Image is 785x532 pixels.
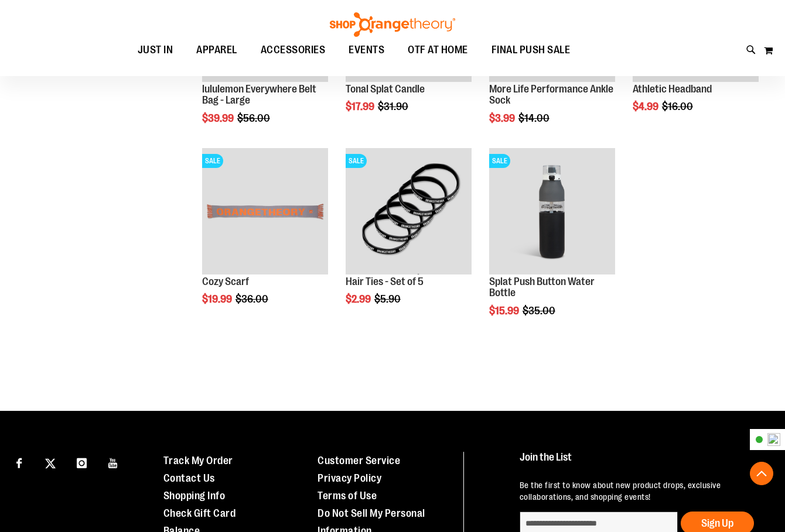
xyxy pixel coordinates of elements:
[489,154,510,168] span: SALE
[346,101,376,112] span: $17.99
[523,305,557,317] span: $35.00
[318,472,381,484] a: Privacy Policy
[237,112,272,124] span: $56.00
[346,148,472,276] a: Hair Ties - Set of 5SALE
[202,112,235,124] span: $39.99
[202,148,328,274] img: Product image for Cozy Scarf
[328,12,457,37] img: Shop Orangetheory
[71,452,92,472] a: Visit our Instagram page
[489,305,521,317] span: $15.99
[633,83,712,95] a: Athletic Headband
[261,37,326,63] span: ACCESSORIES
[202,83,316,107] a: lululemon Everywhere Belt Bag - Large
[202,293,234,305] span: $19.99
[489,112,517,124] span: $3.99
[202,276,249,287] a: Cozy Scarf
[40,452,61,472] a: Visit our X page
[396,37,480,64] a: OTF AT HOME
[346,293,373,305] span: $2.99
[163,490,226,502] a: Shopping Info
[346,148,472,274] img: Hair Ties - Set of 5
[163,472,215,484] a: Contact Us
[126,37,185,64] a: JUST IN
[662,101,695,112] span: $16.00
[520,452,764,473] h4: Join the List
[346,83,425,95] a: Tonal Splat Candle
[483,142,621,346] div: product
[349,37,384,63] span: EVENTS
[318,455,400,466] a: Customer Service
[9,452,29,472] a: Visit our Facebook page
[489,148,615,274] img: Product image for 25oz. Splat Push Button Water Bottle Grey
[346,154,367,168] span: SALE
[202,154,223,168] span: SALE
[750,462,773,485] button: Back To Top
[196,37,237,63] span: APPAREL
[249,37,337,63] a: ACCESSORIES
[520,479,764,503] p: Be the first to know about new product drops, exclusive collaborations, and shopping events!
[196,142,334,335] div: product
[202,148,328,276] a: Product image for Cozy ScarfSALE
[337,37,396,64] a: EVENTS
[45,458,56,469] img: Twitter
[185,37,249,64] a: APPAREL
[318,490,377,502] a: Terms of Use
[340,142,477,335] div: product
[518,112,551,124] span: $14.00
[374,293,402,305] span: $5.90
[235,293,270,305] span: $36.00
[492,37,571,63] span: FINAL PUSH SALE
[701,517,733,529] span: Sign Up
[378,101,410,112] span: $31.90
[480,37,582,64] a: FINAL PUSH SALE
[138,37,173,63] span: JUST IN
[489,83,613,107] a: More Life Performance Ankle Sock
[633,101,660,112] span: $4.99
[163,455,233,466] a: Track My Order
[489,148,615,276] a: Product image for 25oz. Splat Push Button Water Bottle GreySALE
[346,276,424,287] a: Hair Ties - Set of 5
[489,276,595,299] a: Splat Push Button Water Bottle
[408,37,468,63] span: OTF AT HOME
[103,452,124,472] a: Visit our Youtube page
